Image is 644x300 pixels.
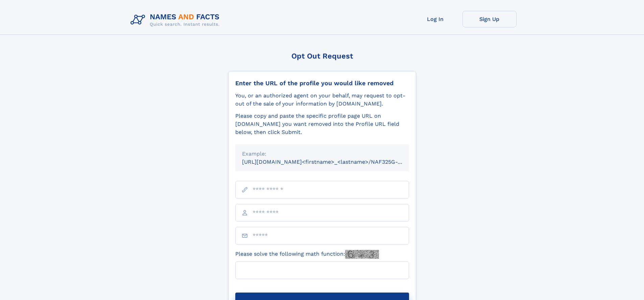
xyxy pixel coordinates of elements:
[242,150,402,158] div: Example:
[462,11,517,27] a: Sign Up
[128,11,225,29] img: Logo Names and Facts
[235,250,379,259] label: Please solve the following math function:
[235,79,409,87] div: Enter the URL of the profile you would like removed
[235,92,409,108] div: You, or an authorized agent on your behalf, may request to opt-out of the sale of your informatio...
[408,11,462,27] a: Log In
[242,159,422,165] small: [URL][DOMAIN_NAME]<firstname>_<lastname>/NAF325G-xxxxxxxx
[228,52,416,60] div: Opt Out Request
[235,112,409,136] div: Please copy and paste the specific profile page URL on [DOMAIN_NAME] you want removed into the Pr...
